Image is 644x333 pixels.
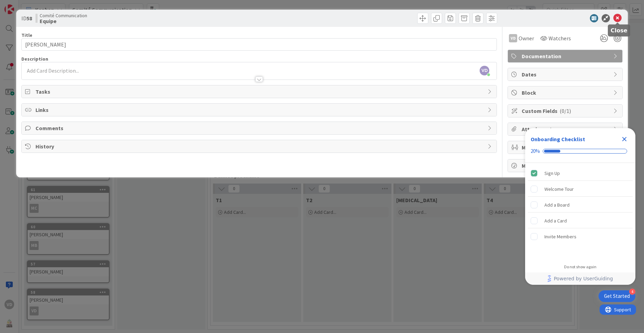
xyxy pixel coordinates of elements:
[544,185,574,193] div: Welcome Tour
[21,32,32,38] label: Title
[531,148,630,154] div: Checklist progress: 20%
[525,128,635,285] div: Checklist Container
[522,89,610,97] span: Block
[40,18,87,24] b: Equipe
[522,143,610,152] span: Mirrors
[528,229,633,244] div: Invite Members is incomplete.
[522,70,610,79] span: Dates
[529,272,632,285] a: Powered by UserGuiding
[519,34,534,42] span: Owner
[604,293,630,300] div: Get Started
[27,15,32,22] b: 58
[560,107,571,114] span: ( 0/1 )
[531,148,540,154] div: 20%
[480,66,489,75] span: VD
[554,274,613,283] span: Powered by UserGuiding
[528,197,633,212] div: Add a Board is incomplete.
[531,135,585,143] div: Onboarding Checklist
[544,169,560,177] div: Sign Up
[525,272,635,285] div: Footer
[599,290,635,302] div: Open Get Started checklist, remaining modules: 4
[35,87,484,96] span: Tasks
[619,134,630,145] div: Close Checklist
[509,34,517,42] div: VD
[564,264,596,270] div: Do not show again
[528,166,633,181] div: Sign Up is complete.
[525,163,635,260] div: Checklist items
[522,125,610,133] span: Attachments
[629,289,635,295] div: 4
[21,14,32,22] span: ID
[35,142,484,150] span: History
[40,13,87,18] span: Comité Communication
[611,27,627,34] h5: Close
[522,107,610,115] span: Custom Fields
[21,38,497,51] input: type card name here...
[522,52,610,60] span: Documentation
[544,201,570,209] div: Add a Board
[544,217,567,225] div: Add a Card
[549,34,571,42] span: Watchers
[528,213,633,228] div: Add a Card is incomplete.
[522,162,610,170] span: Metrics
[35,124,484,132] span: Comments
[35,106,484,114] span: Links
[14,1,31,9] span: Support
[21,56,48,62] span: Description
[528,181,633,197] div: Welcome Tour is incomplete.
[544,232,576,241] div: Invite Members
